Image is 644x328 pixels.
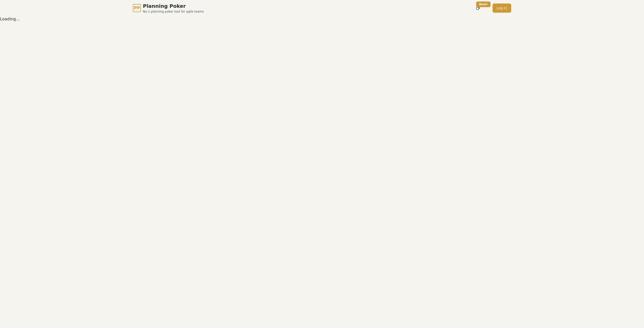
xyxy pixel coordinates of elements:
a: PPPlanning PokerNo.1 planning poker tool for agile teams [133,3,204,14]
div: New! [476,2,491,7]
a: Log in [493,4,511,13]
span: PP [134,5,140,11]
span: No.1 planning poker tool for agile teams [143,10,204,14]
button: New! [473,4,482,13]
span: Planning Poker [143,3,204,10]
